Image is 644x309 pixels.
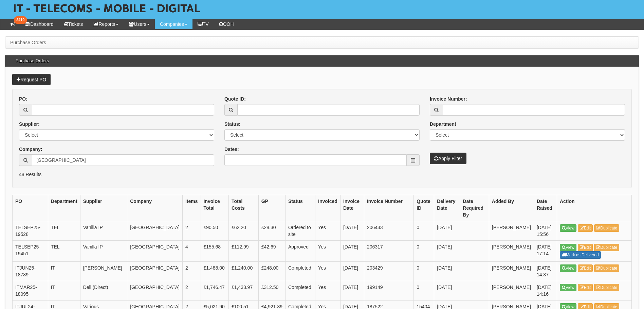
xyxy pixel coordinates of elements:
[127,221,183,241] td: [GEOGRAPHIC_DATA]
[80,195,127,221] th: Supplier
[13,241,48,262] td: TELSEP25-19451
[228,195,258,221] th: Total Costs
[258,241,285,262] td: £42.69
[192,19,214,29] a: TV
[258,281,285,300] td: £312.50
[489,241,534,262] td: [PERSON_NAME]
[224,121,240,127] label: Status:
[80,281,127,300] td: Dell (Direct)
[560,251,601,259] a: Mark as Delivered
[489,261,534,281] td: [PERSON_NAME]
[124,19,155,29] a: Users
[340,261,364,281] td: [DATE]
[127,241,183,262] td: [GEOGRAPHIC_DATA]
[434,241,460,262] td: [DATE]
[434,261,460,281] td: [DATE]
[19,121,40,127] label: Supplier:
[12,74,51,85] a: Request PO
[14,16,27,24] span: 2410
[80,221,127,241] td: Vanilla IP
[258,261,285,281] td: £248.00
[364,241,413,262] td: 206317
[315,221,341,241] td: Yes
[214,19,239,29] a: OOH
[560,264,576,272] a: View
[48,281,80,300] td: IT
[59,19,88,29] a: Tickets
[364,195,413,221] th: Invoice Number
[534,261,557,281] td: [DATE] 14:37
[414,195,434,221] th: Quote ID
[285,241,315,262] td: Approved
[594,284,619,291] a: Duplicate
[285,281,315,300] td: Completed
[285,261,315,281] td: Completed
[285,195,315,221] th: Status
[578,224,593,232] a: Edit
[315,261,341,281] td: Yes
[80,241,127,262] td: Vanilla IP
[182,261,201,281] td: 2
[315,195,341,221] th: Invoiced
[560,244,576,251] a: View
[201,195,228,221] th: Invoice Total
[48,241,80,262] td: TEL
[340,241,364,262] td: [DATE]
[48,195,80,221] th: Department
[13,261,48,281] td: ITJUN25-18789
[430,121,456,127] label: Department
[434,221,460,241] td: [DATE]
[201,241,228,262] td: £155.68
[80,261,127,281] td: [PERSON_NAME]
[594,244,619,251] a: Duplicate
[224,146,239,153] label: Dates:
[228,221,258,241] td: £62.20
[534,241,557,262] td: [DATE] 17:14
[182,221,201,241] td: 2
[414,241,434,262] td: 0
[594,224,619,232] a: Duplicate
[340,195,364,221] th: Invoice Date
[364,281,413,300] td: 199149
[578,284,593,291] a: Edit
[20,19,59,29] a: Dashboard
[10,39,46,46] li: Purchase Orders
[155,19,192,29] a: Companies
[489,281,534,300] td: [PERSON_NAME]
[430,96,467,102] label: Invoice Number:
[434,195,460,221] th: Delivery Date
[201,261,228,281] td: £1,488.00
[228,261,258,281] td: £1,240.00
[315,241,341,262] td: Yes
[430,153,466,164] button: Apply Filter
[534,281,557,300] td: [DATE] 14:16
[48,221,80,241] td: TEL
[258,195,285,221] th: GP
[13,281,48,300] td: ITMAR25-18095
[224,96,246,102] label: Quote ID:
[578,264,593,272] a: Edit
[258,221,285,241] td: £28.30
[201,281,228,300] td: £1,746.47
[489,195,534,221] th: Added By
[127,281,183,300] td: [GEOGRAPHIC_DATA]
[228,241,258,262] td: £112.99
[88,19,124,29] a: Reports
[364,221,413,241] td: 206433
[340,281,364,300] td: [DATE]
[414,261,434,281] td: 0
[460,195,489,221] th: Date Required By
[19,96,27,102] label: PO:
[48,261,80,281] td: IT
[12,55,52,67] h3: Purchase Orders
[557,195,632,221] th: Action
[414,221,434,241] td: 0
[578,244,593,251] a: Edit
[434,281,460,300] td: [DATE]
[414,281,434,300] td: 0
[201,221,228,241] td: £90.50
[560,224,576,232] a: View
[127,195,183,221] th: Company
[534,221,557,241] td: [DATE] 15:56
[13,221,48,241] td: TELSEP25-19528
